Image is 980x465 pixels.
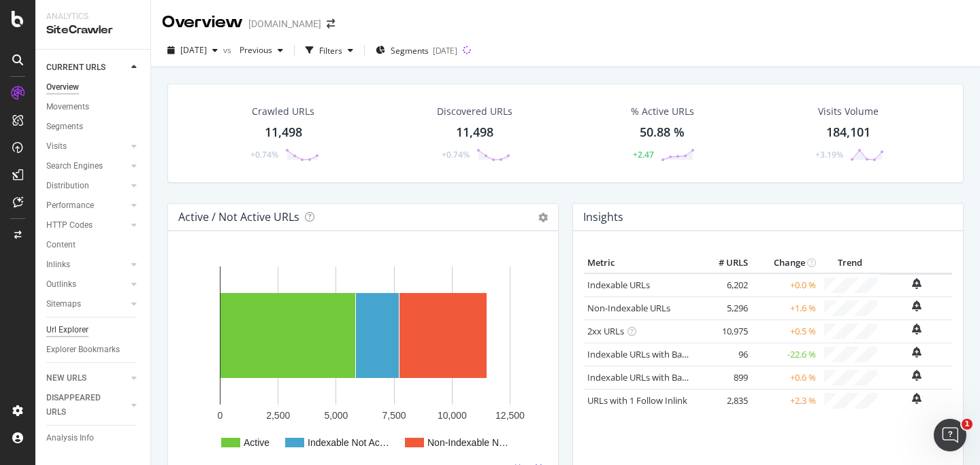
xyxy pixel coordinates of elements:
span: Segments [391,45,429,56]
div: Url Explorer [46,323,88,337]
th: Metric [584,253,697,273]
div: Filters [319,45,342,56]
a: URLs with 1 Follow Inlink [587,394,687,407]
div: Overview [46,80,79,94]
div: Search Engines [46,159,103,173]
div: Segments [46,120,83,134]
text: 7,500 [382,410,406,421]
div: Analysis Info [46,431,94,445]
td: +0.5 % [751,320,819,343]
div: Distribution [46,179,89,193]
svg: A chart. [179,253,542,465]
h4: Active / Not Active URLs [178,208,299,226]
text: 2,500 [266,410,290,421]
div: Outlinks [46,277,76,292]
button: Previous [234,39,289,61]
td: -22.6 % [751,343,819,366]
i: Options [538,213,548,222]
div: bell-plus [912,347,921,358]
div: Performance [46,199,94,213]
div: +0.74% [442,149,470,160]
a: Performance [46,199,127,213]
a: Indexable URLs with Bad Description [587,371,736,383]
a: Indexable URLs with Bad H1 [587,348,701,360]
text: Indexable Not Ac… [308,437,389,448]
div: Movements [46,100,89,114]
div: 184,101 [826,124,870,141]
a: Url Explorer [46,323,141,337]
div: 11,498 [265,124,302,141]
text: 0 [218,410,223,421]
div: bell-plus [912,393,921,404]
div: Discovered URLs [437,105,512,118]
text: Active [244,437,269,448]
span: vs [223,44,234,56]
text: 12,500 [495,410,525,421]
div: Crawled URLs [252,105,314,118]
td: 96 [697,343,751,366]
a: CURRENT URLS [46,61,127,75]
a: NEW URLS [46,371,127,385]
div: CURRENT URLS [46,61,105,75]
th: Trend [819,253,881,273]
div: Overview [162,11,243,34]
div: [DATE] [433,45,457,56]
a: Visits [46,139,127,154]
button: Filters [300,39,359,61]
td: +2.3 % [751,389,819,412]
div: Visits [46,139,67,154]
a: Outlinks [46,277,127,292]
td: 899 [697,366,751,389]
button: Segments[DATE] [370,39,463,61]
div: Content [46,238,76,252]
div: +2.47 [633,149,654,160]
a: DISAPPEARED URLS [46,391,127,419]
span: Previous [234,44,272,56]
a: Indexable URLs [587,279,650,291]
div: Analytics [46,11,140,22]
a: Analysis Info [46,431,141,445]
div: Explorer Bookmarks [46,343,120,357]
iframe: Intercom live chat [934,419,966,451]
div: Sitemaps [46,297,81,311]
td: +0.6 % [751,366,819,389]
div: bell-plus [912,300,921,311]
td: +1.6 % [751,296,819,320]
div: bell-plus [912,370,921,381]
div: [DOMAIN_NAME] [248,17,321,31]
div: HTTP Codes [46,218,93,232]
a: Inlinks [46,258,127,272]
div: arrow-right-arrow-left [327,19,335,29]
div: Inlinks [46,258,70,272]
span: 1 [962,419,973,430]
div: SiteCrawler [46,22,140,38]
a: Sitemaps [46,297,127,311]
text: Non-Indexable N… [427,437,508,448]
td: 10,975 [697,320,751,343]
a: Search Engines [46,159,127,173]
div: bell-plus [912,324,921,334]
a: Segments [46,120,141,134]
a: 2xx URLs [587,325,624,337]
td: 2,835 [697,389,751,412]
div: Visits Volume [818,105,879,118]
div: bell-plus [912,278,921,289]
td: 5,296 [697,296,751,320]
a: Content [46,238,141,252]
text: 10,000 [438,410,467,421]
th: # URLS [697,253,751,273]
div: 50.88 % [640,124,685,141]
a: Movements [46,100,141,114]
th: Change [751,253,819,273]
div: % Active URLs [631,105,694,118]
td: 6,202 [697,273,751,297]
div: +3.19% [815,149,843,160]
div: DISAPPEARED URLS [46,391,115,419]
div: +0.74% [250,149,278,160]
td: +0.0 % [751,273,819,297]
h4: Insights [583,208,623,226]
button: [DATE] [162,39,223,61]
a: Overview [46,80,141,94]
a: Distribution [46,179,127,193]
a: Explorer Bookmarks [46,343,141,357]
